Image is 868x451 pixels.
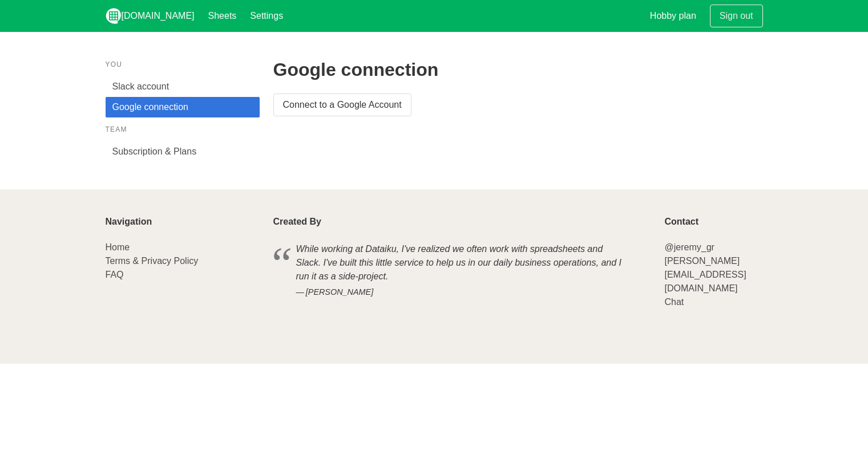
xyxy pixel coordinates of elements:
a: Chat [664,297,684,307]
p: Created By [273,217,651,227]
a: Terms & Privacy Policy [106,256,199,266]
a: Connect to a Google Account [273,94,411,116]
blockquote: While working at Dataiku, I've realized we often work with spreadsheets and Slack. I've built thi... [273,241,651,300]
a: Google connection [106,97,260,117]
img: logo_v2_white.png [106,8,122,24]
p: You [106,59,260,70]
cite: [PERSON_NAME] [296,286,628,299]
a: [PERSON_NAME][EMAIL_ADDRESS][DOMAIN_NAME] [664,256,746,293]
a: Subscription & Plans [106,141,260,162]
p: Navigation [106,217,260,227]
a: FAQ [106,270,124,279]
a: Sign out [710,5,763,27]
p: Contact [664,217,762,227]
a: Home [106,242,130,252]
a: @jeremy_gr [664,242,714,252]
a: Slack account [106,76,260,97]
p: Team [106,124,260,135]
h2: Google connection [273,59,763,80]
